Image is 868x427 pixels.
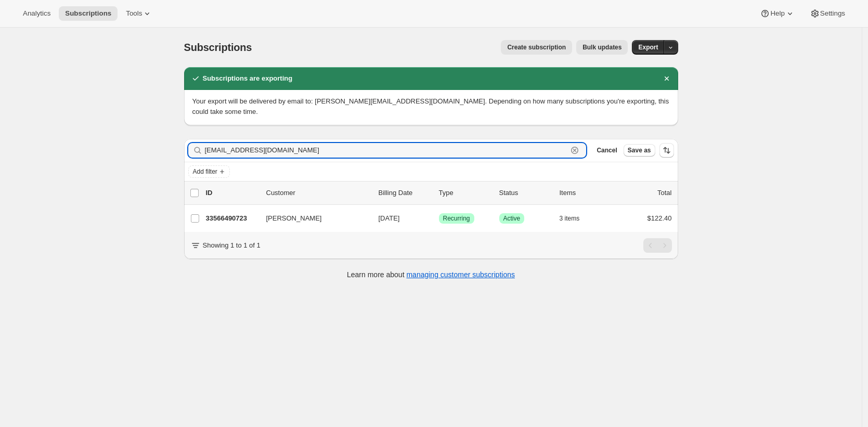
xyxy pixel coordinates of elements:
[120,6,159,21] button: Tools
[126,9,142,18] span: Tools
[260,210,364,227] button: [PERSON_NAME]
[643,238,672,253] nav: Pagination
[592,144,621,157] button: Cancel
[582,43,621,51] span: Bulk updates
[647,214,672,222] span: $122.40
[638,43,658,51] span: Export
[406,270,515,279] a: managing customer subscriptions
[560,211,591,226] button: 3 items
[560,188,612,198] div: Items
[188,165,230,178] button: Add filter
[184,42,252,53] span: Subscriptions
[203,73,293,84] h2: Subscriptions are exporting
[193,167,217,176] span: Add filter
[501,40,572,55] button: Create subscription
[347,269,515,280] p: Learn more about
[507,43,566,51] span: Create subscription
[659,71,674,86] button: Dismiss notification
[576,40,628,55] button: Bulk updates
[597,146,617,154] span: Cancel
[379,188,431,198] p: Billing Date
[23,9,50,18] span: Analytics
[657,188,671,198] p: Total
[624,144,655,157] button: Save as
[754,6,801,21] button: Help
[569,145,580,156] button: Clear
[379,214,400,222] span: [DATE]
[770,9,784,18] span: Help
[503,214,521,223] span: Active
[206,188,258,198] p: ID
[628,146,651,154] span: Save as
[560,214,580,223] span: 3 items
[820,9,845,18] span: Settings
[206,188,672,198] div: IDCustomerBilling DateTypeStatusItemsTotal
[266,213,322,224] span: [PERSON_NAME]
[439,188,491,198] div: Type
[632,40,664,55] button: Export
[59,6,118,21] button: Subscriptions
[206,213,258,224] p: 33566490723
[206,211,672,226] div: 33566490723[PERSON_NAME][DATE]SuccessRecurringSuccessActive3 items$122.40
[65,9,111,18] span: Subscriptions
[443,214,470,223] span: Recurring
[659,143,674,158] button: Sort the results
[203,240,261,251] p: Showing 1 to 1 of 1
[266,188,370,198] p: Customer
[17,6,57,21] button: Analytics
[205,143,568,158] input: Filter subscribers
[192,97,669,115] span: Your export will be delivered by email to: [PERSON_NAME][EMAIL_ADDRESS][DOMAIN_NAME]. Depending o...
[804,6,851,21] button: Settings
[499,188,551,198] p: Status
